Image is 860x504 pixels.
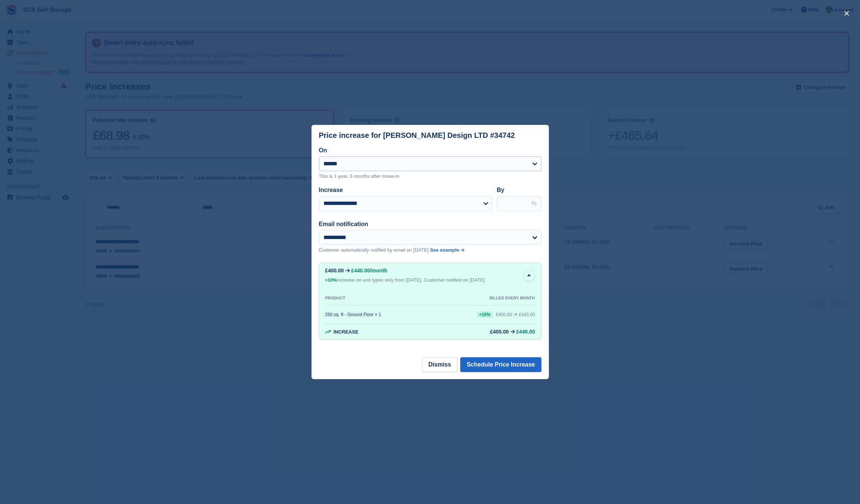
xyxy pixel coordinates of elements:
[519,312,535,317] span: £440.00
[325,312,381,317] div: 250 sq. ft - Ground Floor × 1
[319,221,368,227] label: Email notification
[325,277,423,283] span: increase on unit types only from [DATE].
[319,131,515,140] div: Price increase for [PERSON_NAME] Design LTD #34742
[497,187,504,193] label: By
[333,329,358,335] span: Increase
[319,173,541,180] p: This is 1 year, 5 months after move-in.
[516,329,535,335] span: £440.00
[460,357,541,372] button: Schedule Price Increase
[351,268,370,273] span: £440.00
[430,246,465,254] a: See example
[490,329,509,335] div: £400.00
[841,7,853,19] button: close
[477,311,493,318] div: +10%
[325,296,345,301] div: PRODUCT
[319,147,327,153] label: On
[490,296,535,301] div: BILLED EVERY MONTH
[424,277,485,283] span: Customer notified on [DATE]
[325,276,337,284] div: +10%
[430,247,459,253] span: See example
[370,268,388,273] span: /month
[496,312,512,317] div: £400.00
[422,357,457,372] button: Dismiss
[325,268,344,273] div: £400.00
[319,246,429,254] p: Customer automatically notified by email on [DATE]
[319,187,343,193] label: Increase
